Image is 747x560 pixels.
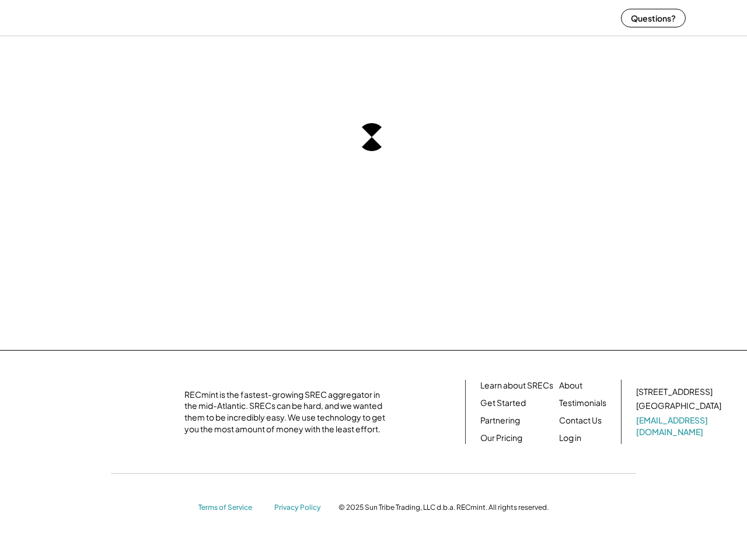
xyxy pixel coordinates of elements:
div: [STREET_ADDRESS] [636,386,713,398]
div: RECmint is the fastest-growing SREC aggregator in the mid-Atlantic. SRECs can be hard, and we wan... [184,389,392,435]
div: © 2025 Sun Tribe Trading, LLC d.b.a. RECmint. All rights reserved. [338,503,549,512]
a: Our Pricing [480,432,522,444]
div: [GEOGRAPHIC_DATA] [636,400,721,412]
a: Log in [559,432,581,444]
a: Get Started [480,397,526,409]
a: Partnering [480,415,520,426]
a: Terms of Service [198,503,263,513]
a: [EMAIL_ADDRESS][DOMAIN_NAME] [636,415,724,437]
a: Contact Us [559,415,602,426]
button: Questions? [621,9,686,27]
a: Privacy Policy [274,503,327,513]
img: yH5BAEAAAAALAAAAAABAAEAAAIBRAA7 [71,391,170,432]
a: About [559,380,582,391]
a: Learn about SRECs [480,380,553,391]
img: yH5BAEAAAAALAAAAAABAAEAAAIBRAA7 [61,2,143,33]
a: Testimonials [559,397,606,409]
